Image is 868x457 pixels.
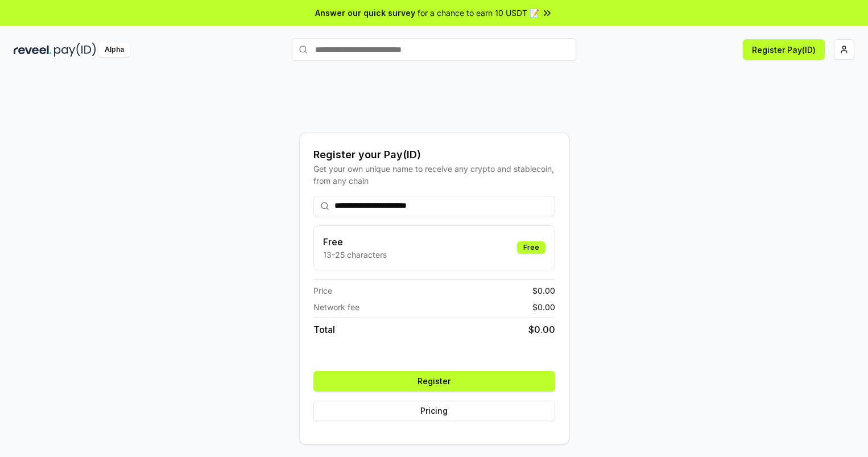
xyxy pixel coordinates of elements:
[323,235,387,249] h3: Free
[313,401,555,421] button: Pricing
[313,147,555,163] div: Register your Pay(ID)
[418,7,539,19] span: for a chance to earn 10 USDT 📝
[313,163,555,187] div: Get your own unique name to receive any crypto and stablecoin, from any chain
[315,7,415,19] span: Answer our quick survey
[54,43,96,57] img: pay_id
[98,43,130,57] div: Alpha
[313,323,335,336] span: Total
[313,285,332,297] span: Price
[517,241,545,254] div: Free
[14,43,52,57] img: reveel_dark
[313,301,359,313] span: Network fee
[323,249,387,261] p: 13-25 characters
[532,285,555,297] span: $ 0.00
[313,371,555,392] button: Register
[528,323,555,336] span: $ 0.00
[743,39,825,60] button: Register Pay(ID)
[532,301,555,313] span: $ 0.00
